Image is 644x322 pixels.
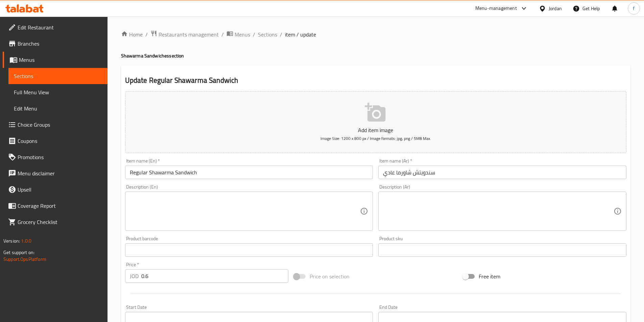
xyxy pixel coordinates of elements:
span: Edit Restaurant [18,23,102,31]
a: Home [121,30,143,39]
span: Version: [3,237,20,245]
span: Menu disclaimer [18,169,102,177]
input: Enter name Ar [378,166,626,179]
a: Support.OpsPlatform [3,255,46,264]
a: Coverage Report [3,198,108,214]
span: Restaurants management [159,30,219,39]
span: Get support on: [3,248,34,257]
span: Coupons [18,137,102,145]
span: Menus [19,56,102,64]
a: Branches [3,35,108,52]
a: Menu disclaimer [3,165,108,181]
input: Please enter product barcode [125,243,373,257]
a: Sections [258,30,277,39]
li: / [280,30,282,39]
div: Jordan [549,5,562,12]
a: Edit Restaurant [3,19,108,35]
span: Image Size: 1200 x 800 px / Image formats: jpg, png / 5MB Max. [320,134,431,142]
input: Enter name En [125,166,373,179]
span: f [633,5,635,12]
a: Choice Groups [3,117,108,133]
span: Edit Menu [14,104,102,113]
span: Coverage Report [18,202,102,210]
span: Grocery Checklist [18,218,102,226]
div: Menu-management [475,4,517,13]
button: Add item imageImage Size: 1200 x 800 px / Image formats: jpg, png / 5MB Max. [125,91,626,153]
a: Full Menu View [8,84,108,100]
li: / [145,30,148,39]
h4: Shawarma Sandwiches section [121,52,630,59]
span: Choice Groups [18,121,102,129]
input: Please enter product sku [378,243,626,257]
a: Grocery Checklist [3,214,108,230]
span: Menus [235,30,250,39]
a: Menus [226,30,250,39]
a: Edit Menu [8,100,108,117]
span: 1.0.0 [21,237,31,245]
a: Sections [8,68,108,84]
li: / [221,30,224,39]
p: JOD [130,272,139,280]
span: Promotions [18,153,102,161]
nav: breadcrumb [121,30,630,39]
p: Add item image [136,126,616,134]
span: Sections [14,72,102,80]
a: Coupons [3,133,108,149]
a: Promotions [3,149,108,165]
a: Upsell [3,181,108,198]
span: Free item [479,272,500,280]
h2: Update Regular Shawarma Sandwich [125,75,626,85]
span: Full Menu View [14,88,102,96]
a: Restaurants management [150,30,219,39]
input: Please enter price [141,269,289,283]
span: item / update [285,30,316,39]
span: Upsell [18,185,102,194]
li: / [253,30,255,39]
span: Price on selection [310,272,350,280]
span: Branches [18,40,102,48]
a: Menus [3,52,108,68]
